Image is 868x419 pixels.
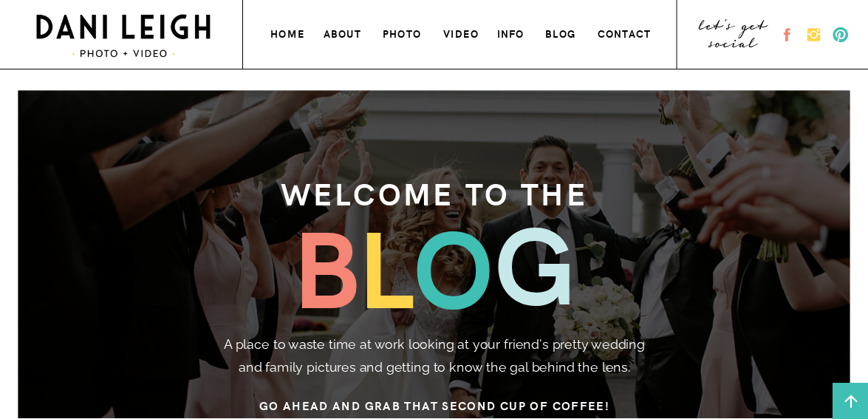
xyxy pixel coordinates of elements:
[598,24,655,40] a: contact
[358,208,441,318] h3: l
[270,24,307,40] a: home
[497,24,527,40] a: info
[494,205,576,318] h3: g
[324,24,363,40] a: about
[293,208,391,312] h3: b
[197,166,671,208] h3: welcome to the
[383,24,423,40] a: photo
[545,24,579,40] a: blog
[443,24,481,40] a: VIDEO
[413,208,521,319] h3: o
[697,22,770,47] a: let's get social
[221,333,649,384] p: A place to waste time at work looking at your friend's pretty wedding and family pictures and get...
